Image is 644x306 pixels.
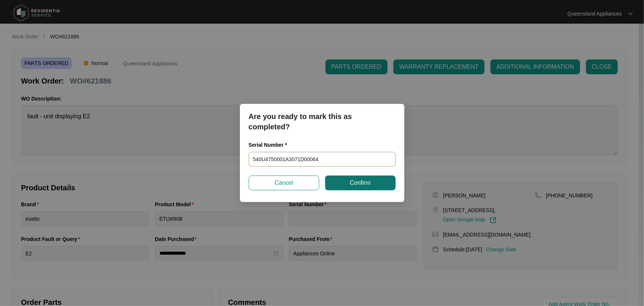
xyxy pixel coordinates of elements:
span: Cancel [275,178,293,187]
span: Confirm [350,178,371,187]
p: Are you ready to mark this as [249,111,396,122]
button: Confirm [325,176,396,190]
p: completed? [249,122,396,132]
button: Cancel [249,176,319,190]
label: Serial Number * [249,141,293,149]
